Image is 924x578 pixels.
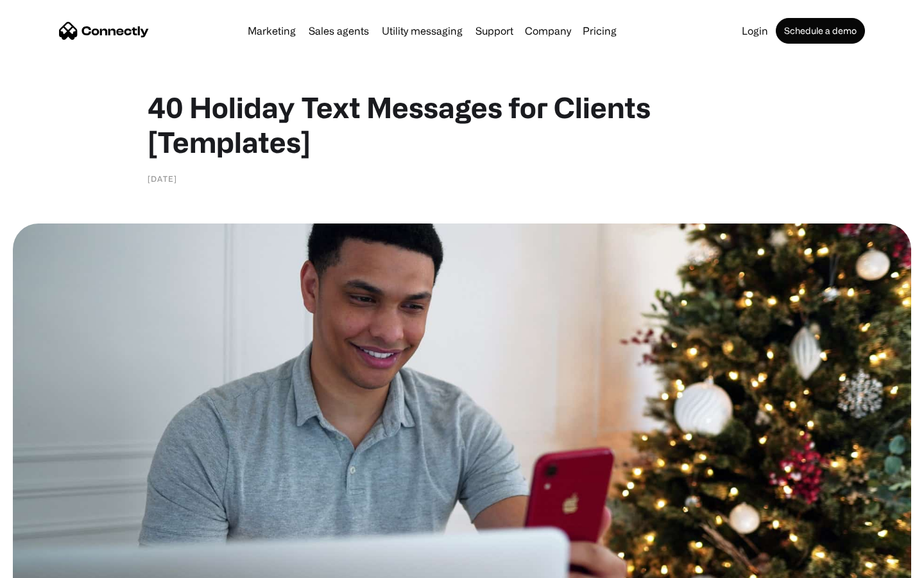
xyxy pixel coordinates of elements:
ul: Language list [26,556,77,574]
h1: 40 Holiday Text Messages for Clients [Templates] [148,90,776,159]
a: Support [470,26,518,36]
a: Login [737,26,773,36]
a: Marketing [243,26,301,36]
div: [DATE] [148,172,177,185]
div: Company [525,22,571,40]
aside: Language selected: English [13,556,77,574]
a: Utility messaging [377,26,468,36]
a: Schedule a demo [776,18,865,44]
a: Pricing [577,26,622,36]
a: Sales agents [304,26,374,36]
